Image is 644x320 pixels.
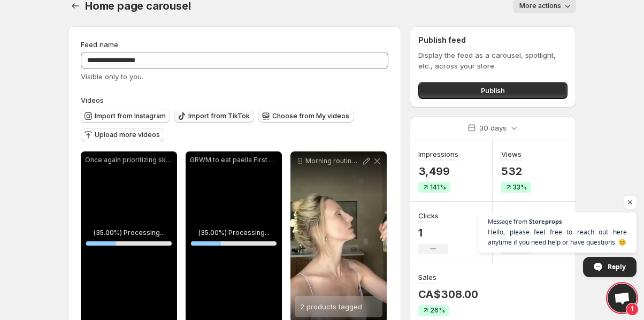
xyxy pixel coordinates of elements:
[85,156,173,164] p: Once again prioritizing skincare over actually doing my hair I thought I was going to hate a tall...
[418,165,458,178] p: 3,499
[501,165,531,178] p: 532
[418,288,478,301] p: CA$308.00
[81,128,164,141] button: Upload more videos
[608,284,637,313] div: Open chat
[626,303,639,316] span: 1
[174,110,254,123] button: Import from TikTok
[418,50,568,71] p: Display the feed as a carousel, spotlight, etc., across your store.
[272,112,349,120] span: Choose from My videos
[418,82,568,99] button: Publish
[479,123,507,133] p: 30 days
[418,35,568,45] h2: Publish feed
[190,156,278,164] p: GRWM to eat paella First up skin prep with Sirne mist launching [DATE] Salve-ation balm to rehydr...
[305,157,361,165] p: Morning routines with a toddler and six month old need to be effective and CONCISE Products Filte...
[519,2,561,10] span: More actions
[418,272,436,283] h3: Sales
[608,257,626,276] span: Reply
[481,85,505,96] span: Publish
[430,183,446,192] span: 141%
[488,227,627,247] span: Hello, please feel free to reach out here anytime if you need help or have questions. 😊
[501,210,537,221] h3: Purchases
[529,218,562,224] span: Storeprops
[188,112,250,120] span: Import from TikTok
[81,96,104,104] span: Videos
[430,306,445,315] span: 26%
[513,183,527,192] span: 33%
[300,302,362,311] span: 2 products tagged
[81,72,143,81] span: Visible only to you.
[95,112,166,120] span: Import from Instagram
[488,218,527,224] span: Message from
[95,131,160,139] span: Upload more videos
[501,149,522,159] h3: Views
[418,210,439,221] h3: Clicks
[81,110,170,123] button: Import from Instagram
[418,226,448,239] p: 1
[81,40,118,49] span: Feed name
[418,149,458,159] h3: Impressions
[258,110,354,123] button: Choose from My videos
